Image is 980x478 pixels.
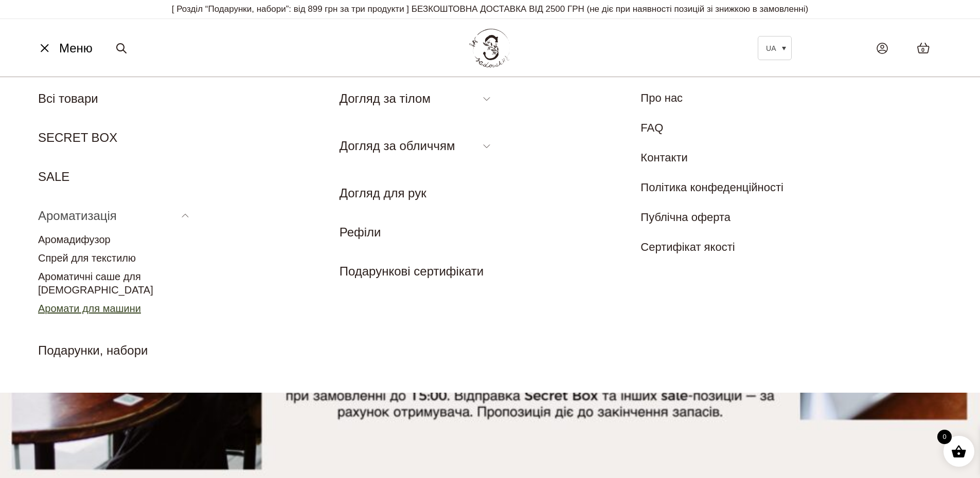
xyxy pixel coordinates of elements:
a: Про нас [640,91,683,104]
span: 0 [921,46,924,54]
a: Подарункові сертифікати [340,264,484,278]
a: Аромати для машини [38,303,141,314]
a: Сертифікат якості [640,241,735,253]
span: UA [766,44,776,52]
a: Публічна оферта [640,211,730,224]
a: SALE [38,170,69,183]
a: Догляд для рук [340,186,426,200]
a: SECRET BOX [38,131,117,144]
a: Ароматизація [38,209,117,223]
a: UA [758,36,792,60]
a: 0 [906,32,940,64]
a: Аромадифузор [38,234,111,245]
a: Догляд за обличчям [340,139,455,153]
a: FAQ [640,121,663,134]
a: Всі товари [38,91,98,105]
a: Рефіли [340,225,381,239]
img: BY SADOVSKIY [469,29,510,67]
a: Політика конфеденційності [640,181,783,194]
span: Меню [59,39,93,58]
span: 0 [937,430,952,444]
a: Догляд за тілом [340,91,431,105]
a: Подарунки, набори [38,343,148,357]
button: Меню [33,39,96,58]
a: Ароматичні саше для [DEMOGRAPHIC_DATA] [38,271,153,296]
a: Спрей для текстилю [38,252,136,264]
a: Контакти [640,151,688,164]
